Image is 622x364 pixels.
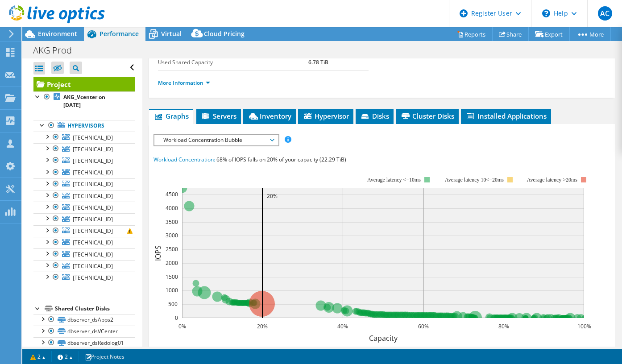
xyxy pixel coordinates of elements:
[73,274,113,281] span: [TECHNICAL_ID]
[465,112,547,120] span: Installed Applications
[38,29,77,38] span: Environment
[400,112,454,120] span: Cluster Disks
[73,192,113,200] span: [TECHNICAL_ID]
[33,143,135,155] a: [TECHNICAL_ID]
[166,190,178,198] text: 4500
[303,112,349,120] span: Hypervisor
[73,227,113,235] span: [TECHNICAL_ID]
[527,177,577,183] text: Average latency >20ms
[73,251,113,258] span: [TECHNICAL_ID]
[577,323,591,330] text: 100%
[33,237,135,248] a: [TECHNICAL_ID]
[33,260,135,272] a: [TECHNICAL_ID]
[33,337,135,349] a: dbserver_dsRedolog01
[175,314,178,322] text: 0
[418,323,429,330] text: 60%
[33,248,135,260] a: [TECHNICAL_ID]
[158,58,309,67] label: Used Shared Capacity
[492,27,529,41] a: Share
[308,58,328,66] b: 6.78 TiB
[166,259,178,267] text: 2000
[166,218,178,226] text: 3500
[73,145,113,153] span: [TECHNICAL_ID]
[73,204,113,211] span: [TECHNICAL_ID]
[33,167,135,178] a: [TECHNICAL_ID]
[166,273,178,281] text: 1500
[216,156,346,163] span: 68% of IOPS falls on 20% of your capacity (22.29 TiB)
[153,112,189,120] span: Graphs
[51,351,79,362] a: 2
[33,213,135,225] a: [TECHNICAL_ID]
[450,27,493,41] a: Reports
[29,45,86,55] h1: AKG Prod
[248,112,291,120] span: Inventory
[73,134,113,141] span: [TECHNICAL_ID]
[73,262,113,270] span: [TECHNICAL_ID]
[337,323,348,330] text: 40%
[159,135,274,145] span: Workload Concentration Bubble
[33,132,135,143] a: [TECHNICAL_ID]
[360,112,389,120] span: Disks
[33,155,135,166] a: [TECHNICAL_ID]
[33,272,135,283] a: [TECHNICAL_ID]
[33,178,135,190] a: [TECHNICAL_ID]
[100,29,139,38] span: Performance
[33,190,135,202] a: [TECHNICAL_ID]
[166,286,178,294] text: 1000
[569,27,611,41] a: More
[153,156,215,163] span: Workload Concentration:
[161,29,182,38] span: Virtual
[542,9,550,17] svg: \n
[33,314,135,326] a: dbserver_dsApps2
[73,169,113,176] span: [TECHNICAL_ID]
[528,27,570,41] a: Export
[178,323,186,330] text: 0%
[153,245,163,261] text: IOPS
[33,225,135,237] a: [TECHNICAL_ID]
[445,177,504,183] tspan: Average latency 10<=20ms
[55,303,135,314] div: Shared Cluster Disks
[166,204,178,212] text: 4000
[598,6,612,21] span: AC
[166,232,178,239] text: 3000
[166,245,178,253] text: 2500
[267,192,278,200] text: 20%
[498,323,509,330] text: 80%
[63,93,105,109] b: AKG_Vcenter on [DATE]
[168,300,178,308] text: 500
[33,326,135,337] a: dbserver_dsVCenter
[33,91,135,111] a: AKG_Vcenter on [DATE]
[24,351,52,362] a: 2
[367,177,421,183] tspan: Average latency <=10ms
[204,29,245,38] span: Cloud Pricing
[33,77,135,91] a: Project
[369,333,398,343] text: Capacity
[73,215,113,223] span: [TECHNICAL_ID]
[158,79,210,87] a: More Information
[201,112,236,120] span: Servers
[73,239,113,246] span: [TECHNICAL_ID]
[73,157,113,165] span: [TECHNICAL_ID]
[33,202,135,213] a: [TECHNICAL_ID]
[73,180,113,188] span: [TECHNICAL_ID]
[257,323,268,330] text: 20%
[79,351,131,362] a: Project Notes
[33,120,135,132] a: Hypervisors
